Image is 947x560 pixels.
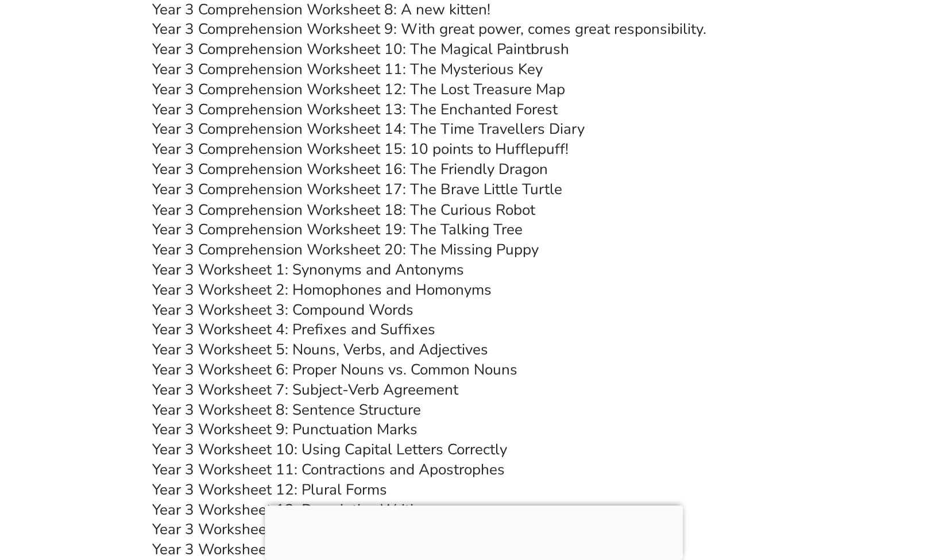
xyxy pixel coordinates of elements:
[152,79,565,99] a: Year 3 Comprehension Worksheet 12: The Lost Treasure Map
[152,139,569,159] a: Year 3 Comprehension Worksheet 15: 10 points to Hufflepuff!
[756,430,947,560] iframe: Chat Widget
[152,439,507,459] a: Year 3 Worksheet 10: Using Capital Letters Correctly
[152,519,424,539] a: Year 3 Worksheet 14: Sentence Creation
[152,319,435,339] a: Year 3 Worksheet 4: Prefixes and Suffixes
[152,219,523,239] a: Year 3 Comprehension Worksheet 19: The Talking Tree
[152,199,535,219] a: Year 3 Comprehension Worksheet 18: The Curious Robot
[152,379,458,399] a: Year 3 Worksheet 7: Subject-Verb Agreement
[152,239,539,259] a: Year 3 Comprehension Worksheet 20: The Missing Puppy
[152,19,706,39] a: Year 3 Comprehension Worksheet 9: With great power, comes great responsibility.
[152,59,543,79] a: Year 3 Comprehension Worksheet 11: The Mysterious Key
[152,299,413,319] a: Year 3 Worksheet 3: Compound Words
[152,159,548,179] a: Year 3 Comprehension Worksheet 16: The Friendly Dragon
[152,339,488,359] a: Year 3 Worksheet 5: Nouns, Verbs, and Adjectives
[152,359,517,379] a: Year 3 Worksheet 6: Proper Nouns vs. Common Nouns
[152,279,492,299] a: Year 3 Worksheet 2: Homophones and Homonyms
[152,479,387,499] a: Year 3 Worksheet 12: Plural Forms
[152,179,562,199] a: Year 3 Comprehension Worksheet 17: The Brave Little Turtle
[152,499,431,519] a: Year 3 Worksheet 13: Descriptive Writing
[152,459,505,479] a: Year 3 Worksheet 11: Contractions and Apostrophes
[152,539,478,559] a: Year 3 Worksheet 15: Direct and Indirect Speech
[152,119,585,139] a: Year 3 Comprehension Worksheet 14: The Time Travellers Diary
[152,39,569,59] a: Year 3 Comprehension Worksheet 10: The Magical Paintbrush
[152,259,464,279] a: Year 3 Worksheet 1: Synonyms and Antonyms
[152,419,418,439] a: Year 3 Worksheet 9: Punctuation Marks
[265,505,683,557] iframe: Advertisement
[152,399,421,419] a: Year 3 Worksheet 8: Sentence Structure
[152,99,558,119] a: Year 3 Comprehension Worksheet 13: The Enchanted Forest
